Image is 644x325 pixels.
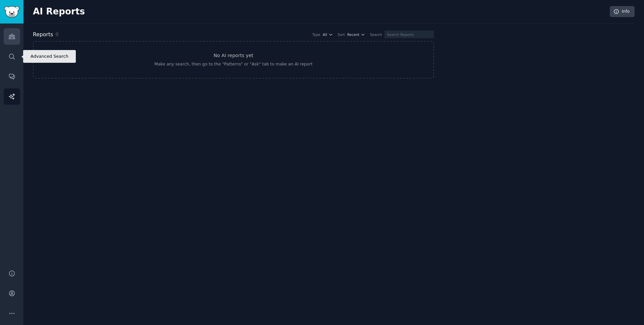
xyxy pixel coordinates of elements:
[33,6,85,17] h2: AI Reports
[154,61,312,67] div: Make any search, then go to the "Patterns" or "Ask" tab to make an AI report
[55,32,58,37] span: 0
[370,32,382,37] div: Search
[338,32,345,37] div: Sort
[214,52,254,59] h3: No AI reports yet
[323,32,333,37] button: All
[4,6,19,18] img: GummySearch logo
[33,31,53,39] h2: Reports
[323,32,327,37] span: All
[347,32,365,37] button: Recent
[347,32,359,37] span: Recent
[610,6,635,17] a: Info
[33,41,434,79] a: No AI reports yetMake any search, then go to the "Patterns" or "Ask" tab to make an AI report
[384,31,434,38] input: Search Reports
[312,32,320,37] div: Type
